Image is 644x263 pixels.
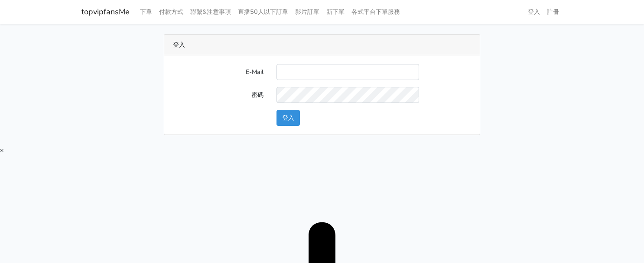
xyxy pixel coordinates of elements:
[166,64,270,80] label: E-Mail
[81,3,130,20] a: topvipfansMe
[137,3,156,20] a: 下單
[543,3,563,20] a: 註冊
[234,3,292,20] a: 直播50人以下訂單
[348,3,403,20] a: 各式平台下單服務
[276,110,300,126] button: 登入
[166,87,270,103] label: 密碼
[292,3,323,20] a: 影片訂單
[164,35,480,55] div: 登入
[187,3,234,20] a: 聯繫&注意事項
[323,3,348,20] a: 新下單
[524,3,543,20] a: 登入
[156,3,187,20] a: 付款方式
